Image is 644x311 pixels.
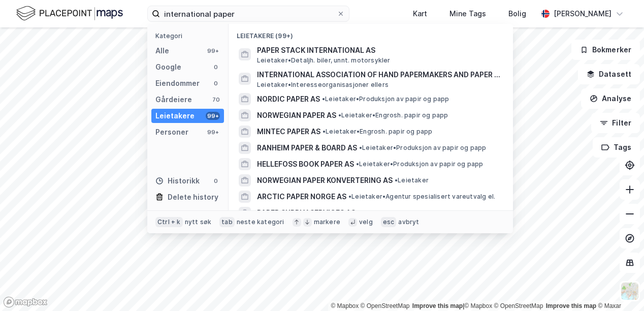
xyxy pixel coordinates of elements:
[219,217,235,227] div: tab
[155,126,188,138] div: Personer
[323,128,433,136] span: Leietaker • Engrosh. papir og papp
[331,302,359,309] a: Mapbox
[356,160,359,168] span: •
[554,8,611,20] div: [PERSON_NAME]
[331,301,621,311] div: |
[16,5,123,22] img: logo.f888ab2527a4732fd821a326f86c7f29.svg
[257,109,336,121] span: NORWEGIAN PAPER AS
[168,191,218,203] div: Delete history
[257,158,354,170] span: HELLEFOSS BOOK PAPER AS
[593,137,640,158] button: Tags
[155,45,169,57] div: Alle
[581,88,640,109] button: Analyse
[155,110,195,122] div: Leietakere
[338,111,448,119] span: Leietaker • Engrosh. papir og papp
[155,94,192,106] div: Gårdeiere
[212,96,220,104] div: 70
[257,81,389,89] span: Leietaker • Interesseorganisasjoner ellers
[155,217,183,227] div: Ctrl + k
[155,175,200,187] div: Historikk
[322,95,449,103] span: Leietaker • Produksjon av papir og papp
[160,6,337,21] input: Søk på adresse, matrikkel, gårdeiere, leietakere eller personer
[412,302,463,309] a: Improve this map
[257,93,320,105] span: NORDIC PAPER AS
[257,142,357,154] span: RANHEIM PAPER & BOARD AS
[348,193,351,200] span: •
[212,63,220,71] div: 0
[546,302,596,309] a: Improve this map
[212,79,220,87] div: 0
[212,177,220,185] div: 0
[359,144,487,152] span: Leietaker • Produksjon av papir og papp
[359,144,362,151] span: •
[578,64,640,84] button: Datasett
[323,128,326,135] span: •
[206,47,220,55] div: 99+
[395,176,398,184] span: •
[359,218,373,226] div: velg
[464,302,492,309] a: Mapbox
[314,218,340,226] div: markere
[338,111,341,119] span: •
[206,112,220,120] div: 99+
[155,61,181,73] div: Google
[257,191,346,203] span: ARCTIC PAPER NORGE AS
[229,24,513,42] div: Leietakere (99+)
[571,40,640,60] button: Bokmerker
[358,209,361,216] span: •
[381,217,397,227] div: esc
[257,44,501,56] span: PAPER STACK INTERNATIONAL AS
[3,296,48,308] a: Mapbox homepage
[185,218,212,226] div: nytt søk
[257,69,501,81] span: INTERNATIONAL ASSOCIATION OF HAND PAPERMAKERS AND PAPER ARTISTS
[494,302,543,309] a: OpenStreetMap
[257,126,320,138] span: MINTEC PAPER AS
[413,8,427,20] div: Kart
[358,209,476,217] span: Leietaker • Engrosh. hush.varer ellers
[155,77,200,89] div: Eiendommer
[395,176,429,184] span: Leietaker
[508,8,526,20] div: Bolig
[257,174,393,186] span: NORWEGIAN PAPER KONVERTERING AS
[257,207,356,219] span: PAPER SUPPLY SERVICES AS
[348,193,495,201] span: Leietaker • Agentur spesialisert vareutvalg el.
[237,218,284,226] div: neste kategori
[356,160,484,168] span: Leietaker • Produksjon av papir og papp
[206,128,220,136] div: 99+
[361,302,410,309] a: OpenStreetMap
[322,95,325,103] span: •
[398,218,419,226] div: avbryt
[257,56,391,65] span: Leietaker • Detaljh. biler, unnt. motorsykler
[155,32,224,40] div: Kategori
[449,8,486,20] div: Mine Tags
[593,262,644,311] iframe: Chat Widget
[591,113,640,133] button: Filter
